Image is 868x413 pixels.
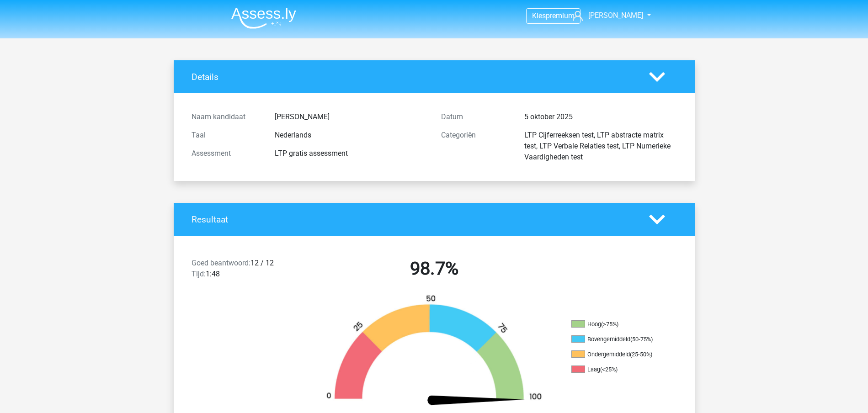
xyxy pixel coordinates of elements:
[185,258,309,283] div: 12 / 12 1:48
[268,111,434,122] div: [PERSON_NAME]
[527,10,580,22] a: Kiespremium
[571,350,663,359] li: Ondergemiddeld
[601,321,618,328] div: (>75%)
[316,258,552,280] h2: 98.7%
[532,11,546,20] span: Kies
[434,111,517,122] div: Datum
[571,365,663,374] li: Laag
[185,111,268,122] div: Naam kandidaat
[630,351,652,358] div: (25-50%)
[600,366,618,373] div: (<25%)
[185,148,268,159] div: Assessment
[588,11,643,20] span: [PERSON_NAME]
[571,335,663,344] li: Bovengemiddeld
[192,72,635,82] h4: Details
[268,148,434,159] div: LTP gratis assessment
[192,270,206,278] span: Tijd:
[185,130,268,141] div: Taal
[517,111,684,122] div: 5 oktober 2025
[311,294,558,409] img: 99.e401f7237728.png
[546,11,575,20] span: premium
[268,130,434,141] div: Nederlands
[231,7,296,29] img: Assessly
[434,130,517,163] div: Categoriën
[192,259,250,267] span: Goed beantwoord:
[517,130,684,163] div: LTP Cijferreeksen test, LTP abstracte matrix test, LTP Verbale Relaties test, LTP Numerieke Vaard...
[571,320,663,328] li: Hoog
[192,214,635,225] h4: Resultaat
[569,10,644,21] a: [PERSON_NAME]
[630,336,653,343] div: (50-75%)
